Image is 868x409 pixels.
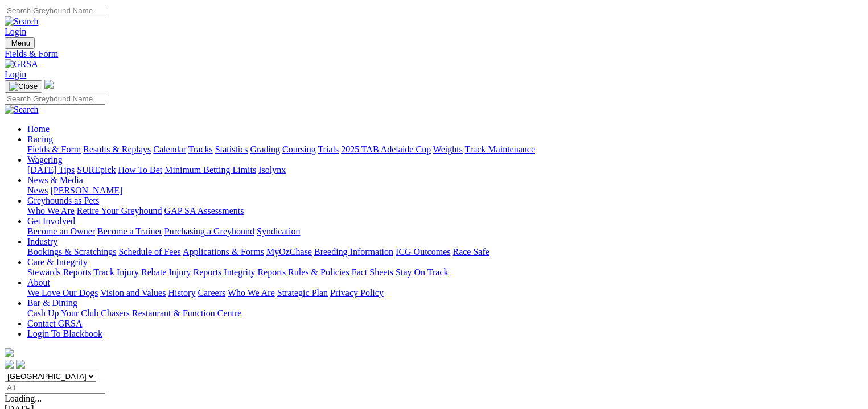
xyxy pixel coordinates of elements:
[27,247,116,257] a: Bookings & Scratchings
[27,267,91,277] a: Stewards Reports
[27,267,863,278] div: Care & Integrity
[77,165,116,175] a: SUREpick
[27,319,82,328] a: Contact GRSA
[27,308,98,318] a: Cash Up Your Club
[27,185,863,196] div: News & Media
[5,5,105,16] input: Search
[5,382,105,394] input: Select date
[5,80,42,93] button: Toggle navigation
[118,247,180,257] a: Schedule of Fees
[27,226,863,237] div: Get Involved
[27,196,99,205] a: Greyhounds as Pets
[183,247,264,257] a: Applications & Forms
[101,308,241,318] a: Chasers Restaurant & Function Centre
[164,165,256,175] a: Minimum Betting Limits
[5,93,105,105] input: Search
[16,360,25,369] img: twitter.svg
[396,267,448,277] a: Stay On Track
[266,247,312,257] a: MyOzChase
[352,267,393,277] a: Fact Sheets
[188,144,213,154] a: Tracks
[27,165,75,175] a: [DATE] Tips
[396,247,450,257] a: ICG Outcomes
[164,226,254,236] a: Purchasing a Greyhound
[27,144,81,154] a: Fields & Form
[5,360,14,369] img: facebook.svg
[27,206,863,216] div: Greyhounds as Pets
[118,165,163,175] a: How To Bet
[5,105,39,115] img: Search
[224,267,286,277] a: Integrity Reports
[27,329,102,338] a: Login To Blackbook
[314,247,393,257] a: Breeding Information
[11,39,30,47] span: Menu
[27,206,75,216] a: Who We Are
[5,348,14,357] img: logo-grsa-white.png
[27,288,863,298] div: About
[83,144,151,154] a: Results & Replays
[168,288,195,298] a: History
[250,144,280,154] a: Grading
[452,247,489,257] a: Race Safe
[97,226,162,236] a: Become a Trainer
[215,144,248,154] a: Statistics
[27,124,50,134] a: Home
[27,308,863,319] div: Bar & Dining
[44,80,54,89] img: logo-grsa-white.png
[153,144,186,154] a: Calendar
[277,288,328,298] a: Strategic Plan
[27,237,57,246] a: Industry
[168,267,221,277] a: Injury Reports
[27,288,98,298] a: We Love Our Dogs
[100,288,166,298] a: Vision and Values
[27,247,863,257] div: Industry
[341,144,431,154] a: 2025 TAB Adelaide Cup
[27,134,53,144] a: Racing
[27,144,863,155] div: Racing
[433,144,463,154] a: Weights
[257,226,300,236] a: Syndication
[27,257,88,267] a: Care & Integrity
[198,288,225,298] a: Careers
[164,206,244,216] a: GAP SA Assessments
[27,155,63,164] a: Wagering
[5,59,38,69] img: GRSA
[5,394,42,403] span: Loading...
[288,267,349,277] a: Rules & Policies
[77,206,162,216] a: Retire Your Greyhound
[27,226,95,236] a: Become an Owner
[258,165,286,175] a: Isolynx
[27,185,48,195] a: News
[5,69,26,79] a: Login
[5,49,863,59] a: Fields & Form
[50,185,122,195] a: [PERSON_NAME]
[318,144,339,154] a: Trials
[9,82,38,91] img: Close
[27,278,50,287] a: About
[93,267,166,277] a: Track Injury Rebate
[27,216,75,226] a: Get Involved
[465,144,535,154] a: Track Maintenance
[228,288,275,298] a: Who We Are
[330,288,384,298] a: Privacy Policy
[5,27,26,36] a: Login
[27,175,83,185] a: News & Media
[5,16,39,27] img: Search
[282,144,316,154] a: Coursing
[5,37,35,49] button: Toggle navigation
[27,165,863,175] div: Wagering
[27,298,77,308] a: Bar & Dining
